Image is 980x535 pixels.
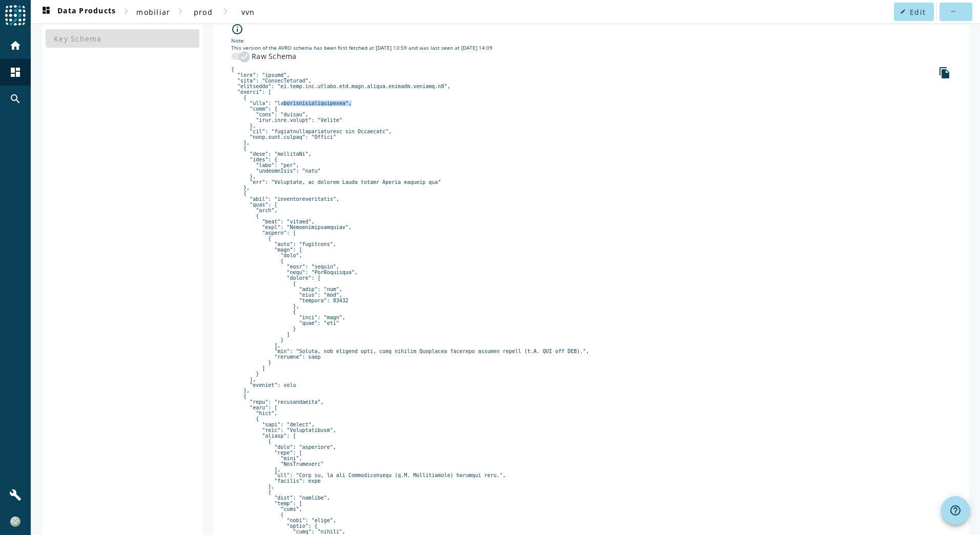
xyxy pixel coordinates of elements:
mat-icon: dashboard [9,66,22,78]
div: This version of the AVRO schema has been first fetched at [DATE] 13:59 and was last seen at [DATE... [231,44,951,51]
span: Data Products [40,6,116,18]
mat-icon: more_horiz [950,9,955,14]
button: Data Products [36,3,120,21]
i: file_copy [938,67,951,79]
div: Note: [231,37,951,44]
i: info_outline [231,23,243,35]
mat-icon: build [9,489,22,501]
img: e4649f91bb11345da3315c034925bb90 [10,517,21,527]
label: Raw Schema [250,51,297,61]
button: prod [187,3,219,21]
span: Edit [910,7,926,17]
mat-icon: chevron_right [219,5,232,17]
button: mobiliar [132,3,174,21]
mat-icon: dashboard [40,6,52,18]
mat-icon: chevron_right [174,5,187,17]
button: vvn [232,3,264,21]
span: vvn [241,7,255,17]
mat-icon: help_outline [949,504,962,517]
span: prod [194,7,213,17]
mat-icon: home [9,39,22,52]
button: Edit [894,3,934,21]
mat-icon: search [9,93,22,105]
mat-icon: edit [900,9,906,14]
mat-icon: chevron_right [120,5,132,17]
span: mobiliar [136,7,170,17]
img: spoud-logo.svg [5,5,26,26]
